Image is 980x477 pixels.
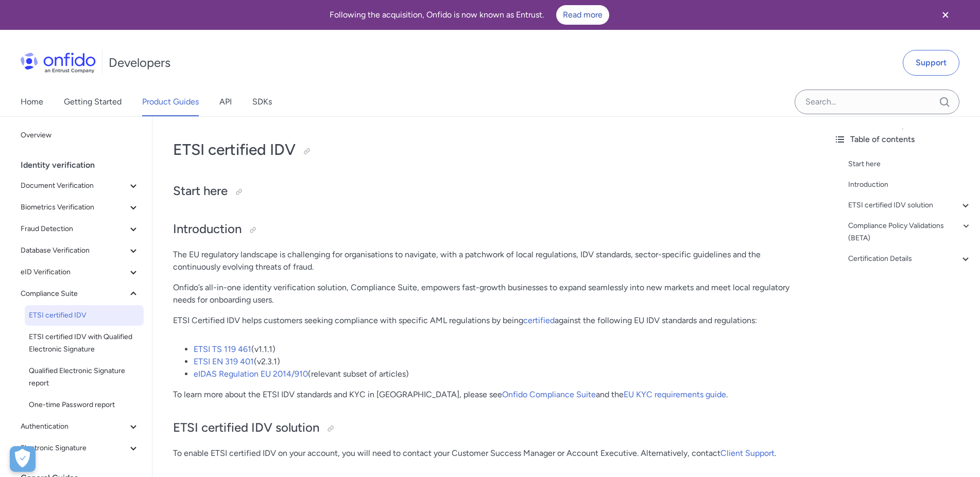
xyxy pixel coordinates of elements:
span: ETSI certified IDV [29,309,140,322]
button: Electronic Signature [16,438,144,458]
div: Following the acquisition, Onfido is now known as Entrust. [12,5,926,25]
span: Electronic Signature [21,442,127,454]
a: Overview [16,125,144,146]
a: Client Support [720,448,775,458]
a: Start here [848,158,972,170]
a: Getting Started [64,87,122,116]
span: Qualified Electronic Signature report [29,365,140,390]
button: Open Preferences [10,446,36,472]
a: Support [903,50,959,76]
h2: Start here [173,183,805,200]
a: Certification Details [848,253,972,265]
button: Authentication [16,416,144,437]
a: Onfido Compliance Suite [502,390,596,399]
button: Database Verification [16,240,144,261]
button: Close banner [926,2,965,28]
span: One-time Password report [29,399,140,411]
h1: ETSI certified IDV [173,139,805,160]
h1: Developers [109,55,170,71]
span: Biometrics Verification [21,201,127,214]
p: Onfido’s all-in-one identity verification solution, Compliance Suite, empowers fast-growth busine... [173,281,805,306]
span: Overview [21,129,140,142]
div: Identity verification [21,155,148,175]
h2: Introduction [173,221,805,238]
a: certified [523,315,555,325]
button: Document Verification [16,175,144,196]
a: API [219,87,232,116]
span: ETSI certified IDV with Qualified Electronic Signature [29,331,140,356]
input: Onfido search input field [795,90,959,114]
p: ETSI Certified IDV helps customers seeking compliance with specific AML regulations by being agai... [173,314,805,327]
div: Cookie Preferences [10,446,36,472]
span: Fraud Detection [21,223,127,235]
span: eID Verification [21,266,127,278]
span: Authentication [21,420,127,433]
a: ETSI certified IDV solution [848,199,972,211]
button: Compliance Suite [16,284,144,304]
a: ETSI certified IDV [25,305,144,326]
a: ETSI certified IDV with Qualified Electronic Signature [25,327,144,360]
p: To learn more about the ETSI IDV standards and KYC in [GEOGRAPHIC_DATA], please see and the . [173,388,805,401]
a: Introduction [848,179,972,191]
svg: Close banner [939,9,952,21]
p: The EU regulatory landscape is challenging for organisations to navigate, with a patchwork of loc... [173,249,805,273]
li: (relevant subset of articles) [194,368,805,380]
a: eIDAS Regulation EU 2014/910 [194,369,308,379]
div: Table of contents [834,133,972,146]
a: Compliance Policy Validations (BETA) [848,220,972,244]
a: ETSI EN 319 401 [194,357,254,366]
a: EU KYC requirements guide [624,390,726,399]
li: (v1.1.1) [194,343,805,356]
a: Qualified Electronic Signature report [25,361,144,394]
a: Product Guides [142,87,199,116]
img: Onfido Logo [21,52,96,73]
span: Document Verification [21,180,127,192]
button: Fraud Detection [16,219,144,239]
a: One-time Password report [25,395,144,415]
h2: ETSI certified IDV solution [173,419,805,437]
a: ETSI TS 119 461 [194,344,251,354]
a: Read more [556,5,609,25]
a: Home [21,87,43,116]
button: eID Verification [16,262,144,282]
button: Biometrics Verification [16,197,144,218]
li: (v2.3.1) [194,356,805,368]
span: Database Verification [21,244,127,257]
a: SDKs [252,87,272,116]
span: Compliance Suite [21,288,127,300]
p: To enable ETSI certified IDV on your account, you will need to contact your Customer Success Mana... [173,447,805,460]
